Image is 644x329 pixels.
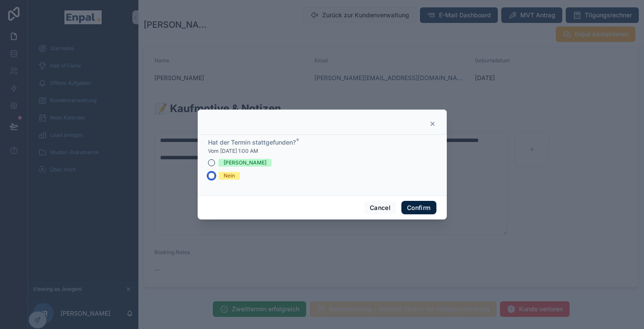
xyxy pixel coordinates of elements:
[401,201,436,215] button: Confirm
[224,172,235,180] div: Nein
[364,201,396,215] button: Cancel
[224,159,266,167] div: [PERSON_NAME]
[208,148,258,155] span: Vom [DATE] 1:00 AM
[208,139,296,146] span: Hat der Termin stattgefunden?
